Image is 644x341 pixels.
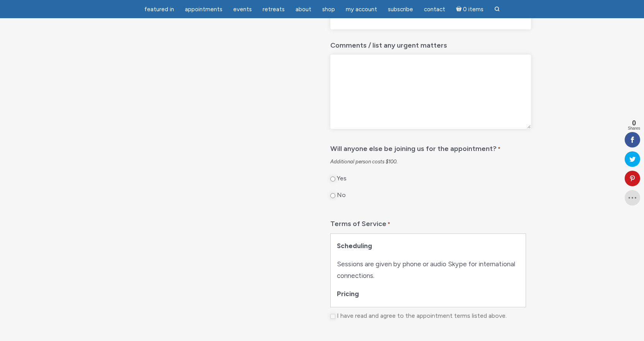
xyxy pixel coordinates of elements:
a: Retreats [258,2,289,17]
legend: Terms of Service [330,214,531,231]
span: Retreats [263,6,285,13]
a: Events [229,2,256,17]
b: Scheduling [337,242,372,250]
span: Contact [424,6,445,13]
span: About [296,6,311,13]
span: 0 [628,120,640,127]
span: Shares [628,127,640,130]
span: 0 items [463,7,483,12]
a: Cart0 items [451,1,489,17]
i: Cart [456,6,463,13]
a: About [291,2,316,17]
label: Yes [337,175,347,183]
a: Appointments [180,2,227,17]
span: featured in [144,6,174,13]
span: Subscribe [388,6,413,13]
span: Shop [322,6,335,13]
span: Events [233,6,252,13]
legend: Will anyone else be joining us for the appointment? [330,139,531,156]
a: featured in [140,2,179,17]
a: Shop [318,2,340,17]
span: My Account [346,6,377,13]
a: Subscribe [383,2,418,17]
a: Contact [419,2,450,17]
label: I have read and agree to the appointment terms listed above. [337,312,507,320]
span: Appointments [185,6,222,13]
p: Sessions are given by phone or audio Skype for international connections. [337,258,519,282]
div: Additional person costs $100. [330,158,531,165]
label: Comments / list any urgent matters [330,36,447,51]
b: Pricing [337,290,359,298]
label: No [337,191,346,199]
a: My Account [341,2,382,17]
